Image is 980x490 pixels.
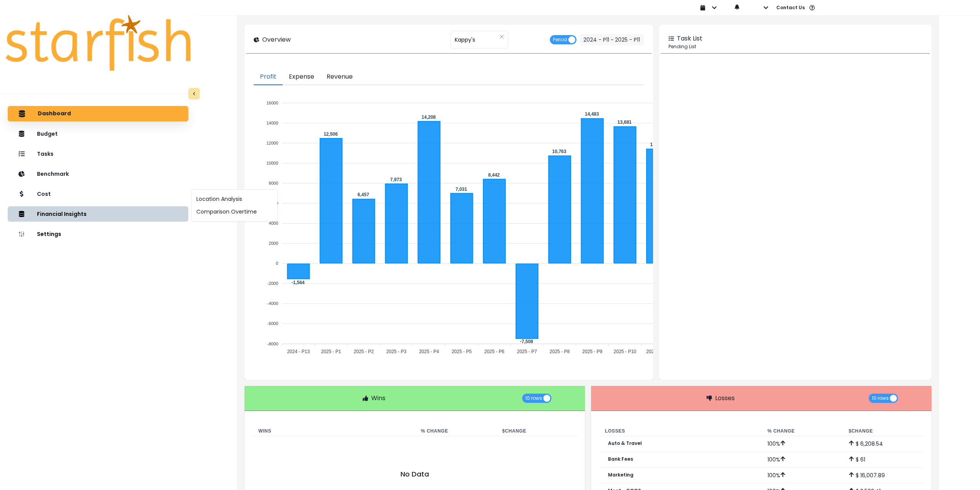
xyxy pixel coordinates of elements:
[386,349,406,354] tspan: 2025 - P3
[419,349,439,354] tspan: 2025 - P4
[37,131,58,137] p: Budget
[269,181,278,185] tspan: 8000
[580,34,644,45] button: 2024 - P11 ~ 2025 - P11
[484,349,504,354] tspan: 2025 - P6
[608,441,642,446] p: Auto & Travel
[608,472,633,478] p: Marketing
[37,191,51,197] p: Cost
[8,206,188,222] button: Financial Insights
[415,426,496,436] th: % Change
[599,426,761,436] th: Losses
[715,394,735,403] p: Losses
[608,456,633,462] p: Bank Fees
[258,471,571,477] p: No Data
[192,205,277,218] button: Comparison Overtime
[354,349,374,354] tspan: 2025 - P2
[269,241,278,246] tspan: 2000
[266,121,278,125] tspan: 14000
[499,33,504,40] button: Clear
[269,221,278,226] tspan: 4000
[320,69,359,85] button: Revenue
[267,321,278,326] tspan: -6000
[287,349,310,354] tspan: 2024 - P13
[668,43,922,50] p: Pending List
[761,436,843,451] td: 100 %
[499,34,504,39] svg: close
[8,106,188,121] button: Dashboard
[8,146,188,162] button: Tasks
[8,186,188,202] button: Cost
[496,426,577,436] th: $ Change
[262,35,291,44] p: Overview
[553,35,567,44] span: Period
[192,193,277,205] button: Location Analysis
[276,261,278,266] tspan: 0
[266,161,278,165] tspan: 10000
[8,226,188,242] button: Settings
[761,467,843,483] td: 100 %
[267,301,278,306] tspan: -4000
[252,426,415,436] th: Wins
[37,151,54,157] p: Tasks
[267,342,278,346] tspan: -8000
[582,349,602,354] tspan: 2025 - P9
[646,349,669,354] tspan: 2025 - P11
[843,451,924,467] td: $ 61
[254,69,283,85] button: Profit
[266,141,278,145] tspan: 12000
[283,69,320,85] button: Expense
[321,349,341,354] tspan: 2025 - P1
[455,32,475,48] span: Kappy's
[872,394,889,403] span: 10 rows
[371,394,385,403] p: Wins
[677,34,702,43] p: Task List
[8,126,188,141] button: Budget
[549,349,570,354] tspan: 2025 - P8
[614,349,637,354] tspan: 2025 - P10
[525,394,542,403] span: 10 rows
[266,101,278,105] tspan: 16000
[267,281,278,286] tspan: -2000
[452,349,472,354] tspan: 2025 - P5
[761,426,843,436] th: % Change
[843,426,924,436] th: $ Change
[37,171,69,177] p: Benchmark
[8,166,188,182] button: Benchmark
[843,436,924,451] td: $ 6,208.54
[843,467,924,483] td: $ 16,007.89
[517,349,537,354] tspan: 2025 - P7
[761,451,843,467] td: 100 %
[38,110,71,117] p: Dashboard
